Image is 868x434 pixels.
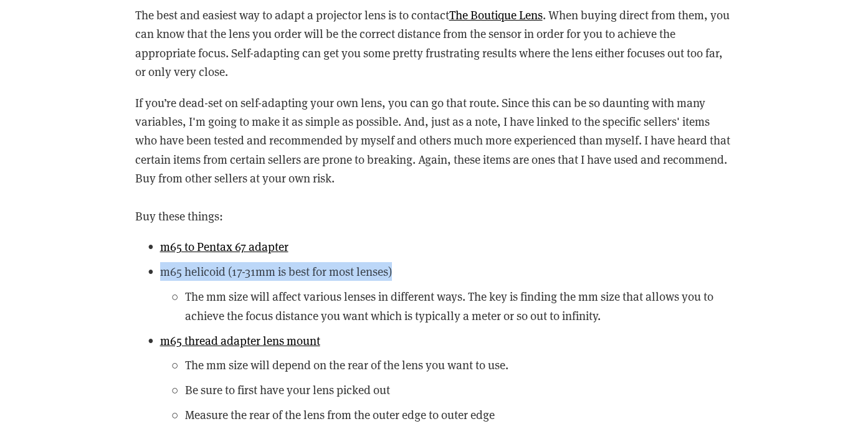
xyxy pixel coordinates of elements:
a: m65 to Pentax 67 adapter [160,238,289,254]
p: The mm size will affect various lenses in different ways. The key is finding the mm size that all... [185,287,733,325]
a: m65 thread adapter lens mount [160,333,320,348]
p: Be sure to first have your lens picked out [185,380,733,399]
p: The best and easiest way to adapt a projector lens is to contact . When buying direct from them, ... [135,6,733,82]
p: The mm size will depend on the rear of the lens you want to use. [185,356,733,374]
p: If you’re dead-set on self-adapting your own lens, you can go that route. Since this can be so da... [135,93,733,226]
a: m65 helicoid (17-31mm is best for most lenses) [160,263,392,279]
a: The Boutique Lens [449,7,543,22]
p: Measure the rear of the lens from the outer edge to outer edge [185,405,733,424]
